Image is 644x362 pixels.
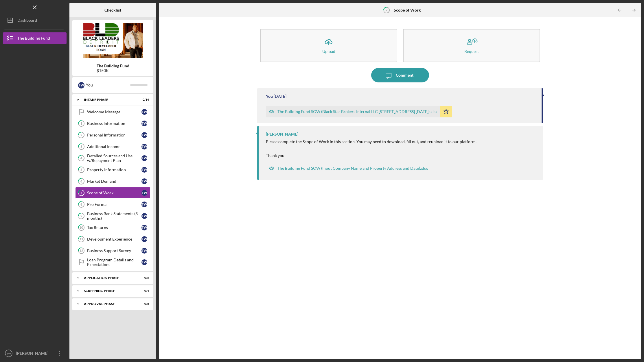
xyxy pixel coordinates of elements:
[75,210,150,222] a: 9Business Bank Statements (3 months)TW
[141,132,147,138] div: T W
[322,49,335,53] div: Upload
[97,68,129,73] div: $150K
[141,109,147,115] div: T W
[260,29,397,62] button: Upload
[75,106,150,118] a: Welcome MessageTW
[87,191,141,195] div: Scope of Work
[394,8,421,12] b: Scope of Work
[72,23,153,58] img: Product logo
[87,211,141,221] div: Business Bank Statements (3 months)
[84,98,135,101] div: Intake Phase
[87,202,141,207] div: Pro Forma
[396,68,413,82] div: Comment
[266,139,476,144] div: Please complete the Scope of Work in this section. You may need to download, fill out, and reuplo...
[87,133,141,137] div: Personal Information
[80,226,83,230] tspan: 10
[80,168,82,172] tspan: 5
[75,233,150,245] a: 11Development ExperienceTW
[139,289,149,293] div: 0 / 4
[3,14,67,26] button: Dashboard
[86,80,130,90] div: You
[87,167,141,172] div: Property Information
[141,121,147,126] div: T W
[266,162,431,174] button: The Building Fund SOW (Input Company Name and Property Address and Date).xlsx
[141,144,147,149] div: T W
[84,276,135,280] div: Application Phase
[84,302,135,306] div: Approval Phase
[80,249,83,253] tspan: 12
[75,256,150,268] a: Loan Program Details and ExpectationsTW
[266,153,476,158] div: Thank you
[80,122,82,125] tspan: 1
[75,164,150,176] a: 5Property InformationTW
[141,155,147,161] div: T W
[141,202,147,207] div: T W
[87,237,141,241] div: Development Experience
[371,68,429,82] button: Comment
[141,190,147,196] div: T W
[274,94,286,99] time: 2025-07-31 18:45
[266,132,298,136] div: [PERSON_NAME]
[80,145,82,149] tspan: 3
[75,152,150,164] a: 4Detailed Sources and Use w/Repayment PlanTW
[139,98,149,101] div: 0 / 14
[17,14,37,27] div: Dashboard
[87,154,141,163] div: Detailed Sources and Use w/Repayment Plan
[87,121,141,126] div: Business Information
[104,8,121,12] b: Checklist
[80,237,83,241] tspan: 11
[87,144,141,149] div: Additional Income
[141,259,147,265] div: T W
[141,167,147,173] div: T W
[17,32,50,45] div: The Building Fund
[3,32,67,44] button: The Building Fund
[139,276,149,280] div: 0 / 5
[277,166,428,171] div: The Building Fund SOW (Input Company Name and Property Address and Date).xlsx
[14,348,52,361] div: [PERSON_NAME]
[75,176,150,187] a: 6Market DemandTW
[75,141,150,152] a: 3Additional IncomeTW
[87,258,141,267] div: Loan Program Details and Expectations
[386,8,388,12] tspan: 7
[403,29,540,62] button: Request
[75,187,150,199] a: 7Scope of WorkTW
[87,225,141,230] div: Tax Returns
[75,199,150,210] a: 8Pro FormaTW
[80,133,82,137] tspan: 2
[80,203,82,206] tspan: 8
[87,110,141,114] div: Welcome Message
[75,245,150,256] a: 12Business Support SurveyTW
[141,225,147,230] div: T W
[139,302,149,306] div: 0 / 8
[97,64,129,68] b: The Building Fund
[464,49,479,53] div: Request
[84,289,135,293] div: Screening Phase
[80,180,82,183] tspan: 6
[141,178,147,184] div: T W
[80,191,82,195] tspan: 7
[80,214,82,218] tspan: 9
[266,106,452,117] button: The Building Fund SOW (Black Star Brokers Internal LLC [STREET_ADDRESS] [DATE]).xlsx
[3,348,67,359] button: TW[PERSON_NAME]
[87,248,141,253] div: Business Support Survey
[7,352,11,355] text: TW
[80,156,82,160] tspan: 4
[141,213,147,219] div: T W
[75,222,150,233] a: 10Tax ReturnsTW
[141,248,147,254] div: T W
[266,94,273,99] div: You
[75,118,150,129] a: 1Business InformationTW
[78,82,84,88] div: T W
[75,129,150,141] a: 2Personal InformationTW
[141,236,147,242] div: T W
[277,109,437,114] div: The Building Fund SOW (Black Star Brokers Internal LLC [STREET_ADDRESS] [DATE]).xlsx
[87,179,141,184] div: Market Demand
